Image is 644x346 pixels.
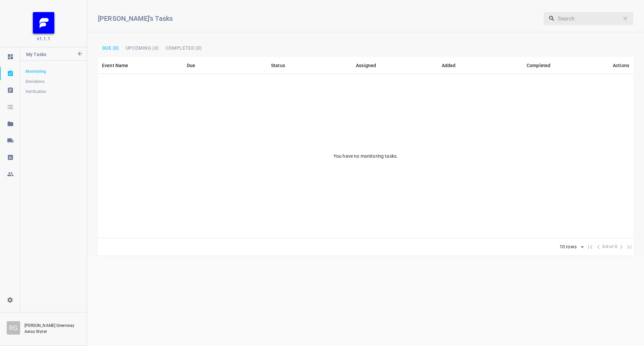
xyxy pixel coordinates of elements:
span: Next Page [617,243,625,251]
span: Upcoming (0) [126,46,159,50]
span: Status [271,61,294,69]
span: Assigned [356,61,385,69]
input: Search [558,12,619,25]
span: Verification [25,88,81,95]
button: Completed (0) [163,44,205,52]
span: v1.1.1 [37,35,50,42]
button: Upcoming (0) [123,44,162,52]
svg: Search [548,15,555,22]
span: Due (0) [102,46,119,50]
p: [PERSON_NAME] Greenway [24,323,80,329]
div: Status [271,61,285,69]
span: Previous Page [594,243,602,251]
div: Event Name [102,61,128,69]
span: Added [442,61,465,69]
p: My Tasks [26,47,76,63]
div: 10 rows [555,242,586,252]
p: Aeras Water [24,329,78,335]
td: You have no monitoring tasks. [98,74,633,238]
span: Event Name [102,61,137,69]
div: R G [7,321,20,335]
div: Assigned [356,61,376,69]
a: Verification [20,85,87,98]
div: 10 rows [558,244,578,250]
div: Completed [527,61,550,69]
span: Monitoring [25,68,81,75]
div: Due [187,61,195,69]
a: Deviations [20,75,87,88]
span: Completed [527,61,559,69]
span: 0-0 of 0 [602,244,617,250]
div: Added [442,61,456,69]
span: First Page [586,243,594,251]
span: Last Page [625,243,633,251]
span: Due [187,61,204,69]
span: Deviations [25,78,81,85]
h6: [PERSON_NAME]'s Tasks [98,13,448,24]
span: Completed (0) [166,46,202,50]
img: FB_Logo_Reversed_RGB_Icon.895fbf61.png [33,12,54,34]
button: Due (0) [100,44,122,52]
a: Monitoring [20,65,87,78]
